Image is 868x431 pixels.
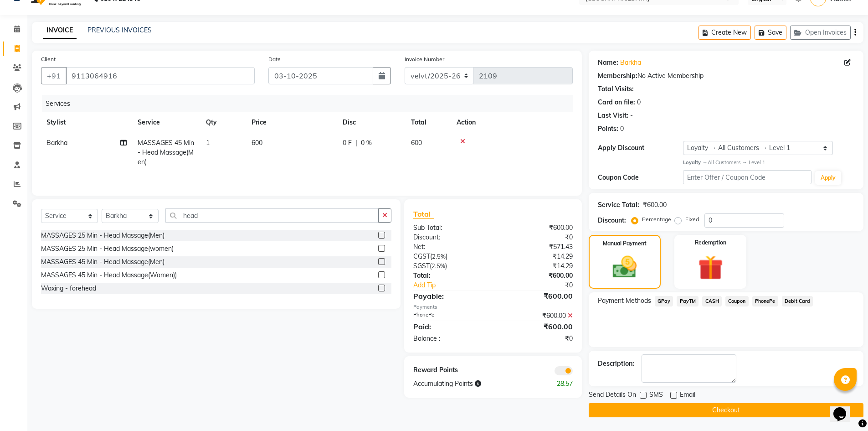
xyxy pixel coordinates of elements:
div: Total: [406,271,493,280]
th: Service [132,112,200,133]
label: Redemption [695,239,726,247]
div: Description: [598,359,634,369]
div: Payable: [406,291,493,301]
div: ₹0 [493,334,580,343]
div: PhonePe [406,311,493,321]
div: ₹0 [493,233,580,242]
span: | [355,138,357,148]
input: Search by Name/Mobile/Email/Code [66,67,255,84]
div: Membership: [598,71,637,81]
div: 28.57 [536,379,580,389]
div: Service Total: [598,200,639,210]
div: ₹600.00 [493,223,580,233]
span: 1 [206,139,210,147]
a: Barkha [620,58,641,68]
span: GPay [655,296,673,306]
a: INVOICE [43,22,77,39]
span: SGST [413,262,430,270]
div: Points: [598,124,618,134]
button: Open Invoices [790,26,851,40]
button: +91 [41,67,67,84]
img: _gift.svg [690,252,731,283]
th: Total [406,112,451,133]
div: Sub Total: [406,223,493,233]
div: Reward Points [406,365,493,375]
div: Payments [413,303,572,311]
div: 0 [637,98,641,107]
button: Apply [815,171,841,185]
span: 2.5% [431,262,445,270]
div: No Active Membership [598,71,854,81]
th: Action [451,112,573,133]
button: Checkout [589,403,863,417]
span: 600 [411,139,422,147]
div: ₹14.29 [493,252,580,261]
div: ₹600.00 [493,271,580,280]
div: Coupon Code [598,173,683,182]
div: ( ) [406,261,493,271]
iframe: chat widget [830,395,859,422]
span: Barkha [46,139,67,147]
div: MASSAGES 45 Min - Head Massage(Men) [41,257,164,267]
div: Name: [598,58,618,68]
span: PayTM [677,296,699,306]
div: - [630,111,633,120]
div: Accumulating Points [406,379,536,389]
div: All Customers → Level 1 [683,159,854,166]
label: Client [41,55,56,63]
div: 0 [620,124,624,134]
span: SMS [649,390,663,401]
span: Payment Methods [598,296,651,306]
span: PhonePe [752,296,778,306]
span: 600 [252,139,262,147]
span: Coupon [725,296,749,306]
th: Qty [200,112,246,133]
span: CASH [702,296,722,306]
div: MASSAGES 25 Min - Head Massage(Men) [41,231,164,240]
span: 0 % [361,138,372,148]
div: Net: [406,242,493,252]
div: MASSAGES 45 Min - Head Massage(Women)) [41,270,177,280]
a: Add Tip [406,280,507,290]
img: _cash.svg [605,253,644,281]
div: Paid: [406,321,493,332]
label: Manual Payment [603,239,647,248]
span: Debit Card [782,296,813,306]
div: Waxing - forehead [41,284,96,293]
th: Stylist [41,112,132,133]
strong: Loyalty → [683,159,707,166]
label: Date [268,55,281,63]
span: MASSAGES 45 Min - Head Massage(Men) [138,139,194,166]
input: Enter Offer / Coupon Code [683,170,812,184]
div: Apply Discount [598,143,683,153]
div: Discount: [406,233,493,242]
div: ₹600.00 [643,200,667,210]
label: Fixed [685,215,699,223]
span: Send Details On [589,390,636,401]
div: Discount: [598,216,626,225]
div: Services [42,95,580,112]
th: Disc [337,112,406,133]
div: MASSAGES 25 Min - Head Massage(women) [41,244,174,254]
th: Price [246,112,337,133]
input: Search or Scan [165,208,379,223]
div: ( ) [406,252,493,261]
div: Balance : [406,334,493,343]
label: Percentage [642,215,671,223]
a: PREVIOUS INVOICES [87,26,152,34]
div: Total Visits: [598,84,634,94]
div: ₹571.43 [493,242,580,252]
div: ₹600.00 [493,311,580,321]
button: Create New [699,26,751,40]
div: ₹600.00 [493,321,580,332]
div: ₹0 [508,280,580,290]
span: Email [680,390,695,401]
span: 2.5% [432,253,446,260]
span: CGST [413,252,430,260]
div: ₹14.29 [493,261,580,271]
div: Last Visit: [598,111,628,120]
button: Save [755,26,786,40]
div: Card on file: [598,98,635,107]
div: ₹600.00 [493,291,580,301]
span: 0 F [343,138,352,148]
